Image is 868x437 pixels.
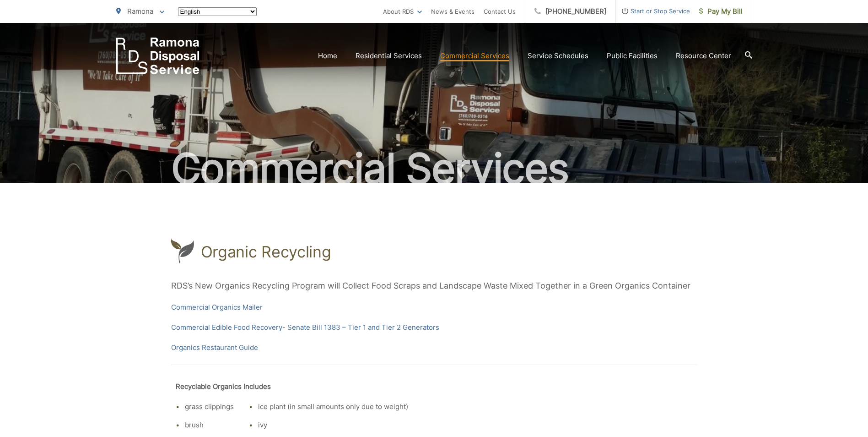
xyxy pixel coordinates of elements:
[185,401,240,412] li: grass clippings
[176,382,271,391] strong: Recyclable Organics Includes
[185,420,240,431] li: brush
[676,50,731,61] a: Resource Center
[383,6,422,17] a: About RDS
[258,420,408,431] li: ivy
[528,50,588,61] a: Service Schedules
[699,6,743,17] span: Pay My Bill
[116,146,752,191] h2: Commercial Services
[318,50,337,61] a: Home
[116,38,199,74] a: EDCD logo. Return to the homepage.
[258,401,408,412] li: ice plant (in small amounts only due to weight)
[607,50,658,61] a: Public Facilities
[171,322,439,333] a: Commercial Edible Food Recovery- Senate Bill 1383 – Tier 1 and Tier 2 Generators
[431,6,474,17] a: News & Events
[440,50,509,61] a: Commercial Services
[171,302,263,313] a: Commercial Organics Mailer
[127,7,153,16] span: Ramona
[178,7,257,16] select: Select a language
[484,6,516,17] a: Contact Us
[356,50,422,61] a: Residential Services
[171,279,697,293] p: RDS’s New Organics Recycling Program will Collect Food Scraps and Landscape Waste Mixed Together ...
[171,342,258,353] a: Organics Restaurant Guide
[201,243,331,261] h1: Organic Recycling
